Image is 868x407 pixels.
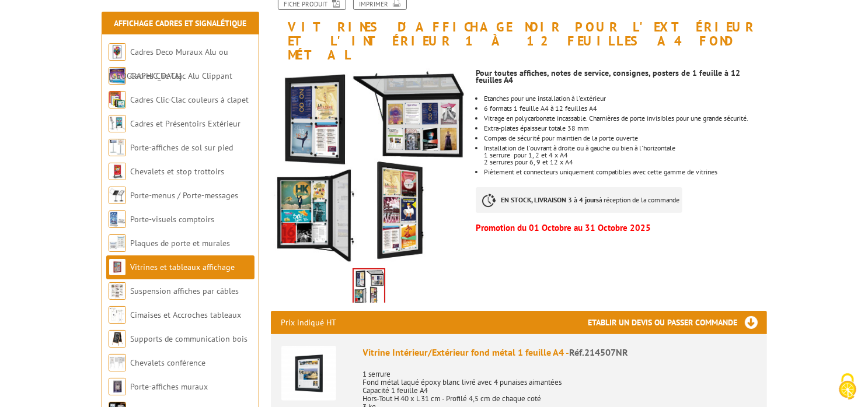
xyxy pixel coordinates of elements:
[130,262,235,272] a: Vitrines et tableaux affichage
[484,125,766,132] li: Extra-plates épaisseur totale 38 mm
[484,95,766,102] li: Etanches pour une installation à l'extérieur
[501,195,599,204] strong: EN STOCK, LIVRAISON 3 à 4 jours
[109,378,126,395] img: Porte-affiches muraux
[271,68,468,265] img: affichage_vitrines_d_affichage_affiche_interieur_exterieur_fond_metal_214511nr_214513nr_214515nr.jpg
[827,367,868,407] button: Cookies (fenêtre modale)
[130,94,249,105] a: Cadres Clic-Clac couleurs à clapet
[484,105,766,112] div: 6 formats 1 feuille A4 à 12 feuilles A4
[130,334,247,344] a: Supports de communication bois
[484,135,766,142] li: Compas de sécurité pour maintien de la porte ouverte
[109,187,126,204] img: Porte-menus / Porte-messages
[130,190,238,201] a: Porte-menus / Porte-messages
[130,118,240,129] a: Cadres et Présentoirs Extérieur
[476,224,766,231] p: Promotion du 01 Octobre au 31 Octobre 2025
[130,310,241,320] a: Cimaises et Accroches tableaux
[114,18,246,29] a: Affichage Cadres et Signalétique
[281,311,337,334] p: Prix indiqué HT
[588,311,767,334] h3: Etablir un devis ou passer commande
[109,306,126,324] img: Cimaises et Accroches tableaux
[109,258,126,276] img: Vitrines et tableaux affichage
[484,159,766,166] div: 2 serrures pour 6, 9 et 12 x A4
[130,166,224,177] a: Chevalets et stop trottoirs
[476,68,740,85] span: Pour toutes affiches, notes de service, consignes, posters de 1 feuille à 12 feuilles A4
[130,142,233,153] a: Porte-affiches de sol sur pied
[109,354,126,371] img: Chevalets conférence
[484,145,766,152] div: Installation de l'ouvrant à droite ou à gauche ou bien à l'horizontale
[484,152,766,159] div: 1 serrure pour 1, 2 et 4 x A4
[354,269,384,306] img: affichage_vitrines_d_affichage_affiche_interieur_exterieur_fond_metal_214511nr_214513nr_214515nr.jpg
[109,234,126,252] img: Plaques de porte et murales
[833,372,862,401] img: Cookies (fenêtre modale)
[130,381,208,392] a: Porte-affiches muraux
[109,43,126,61] img: Cadres Deco Muraux Alu ou Bois
[109,139,126,156] img: Porte-affiches de sol sur pied
[281,346,336,401] img: Vitrine Intérieur/Extérieur fond métal 1 feuille A4
[363,346,757,359] div: Vitrine Intérieur/Extérieur fond métal 1 feuille A4 -
[109,115,126,132] img: Cadres et Présentoirs Extérieur
[109,210,126,228] img: Porte-visuels comptoirs
[109,91,126,108] img: Cadres Clic-Clac couleurs à clapet
[109,330,126,348] img: Supports de communication bois
[109,282,126,300] img: Suspension affiches par câbles
[570,346,629,358] span: Réf.214507NR
[109,163,126,180] img: Chevalets et stop trottoirs
[130,71,232,81] a: Cadres Clic-Clac Alu Clippant
[130,357,205,368] a: Chevalets conférence
[476,187,682,213] p: à réception de la commande
[484,169,766,176] li: Piètement et connecteurs uniquement compatibles avec cette gamme de vitrines
[109,47,228,81] a: Cadres Deco Muraux Alu ou [GEOGRAPHIC_DATA]
[130,214,214,224] a: Porte-visuels comptoirs
[130,238,230,248] a: Plaques de porte et murales
[130,286,239,296] a: Suspension affiches par câbles
[484,115,766,122] li: Vitrage en polycarbonate incassable. Charnières de porte invisibles pour une grande sécurité.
